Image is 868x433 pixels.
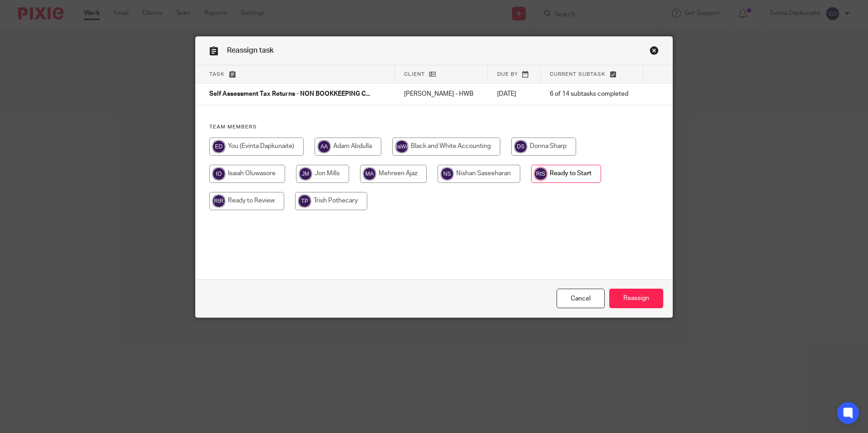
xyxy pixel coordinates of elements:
td: 6 of 14 subtasks completed [541,84,643,105]
p: [PERSON_NAME] - HWB [404,89,479,98]
span: Reassign task [227,47,274,54]
input: Reassign [609,289,663,308]
a: Close this dialog window [650,46,659,58]
span: Current subtask [550,72,606,77]
a: Close this dialog window [557,289,605,308]
span: Self Assessment Tax Returns - NON BOOKKEEPING C... [209,91,370,98]
p: [DATE] [497,89,532,98]
span: Due by [497,72,518,77]
span: Client [404,72,425,77]
h4: Team members [209,123,659,131]
span: Task [209,72,225,77]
